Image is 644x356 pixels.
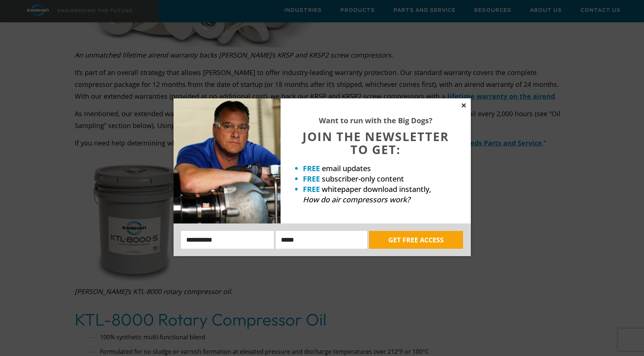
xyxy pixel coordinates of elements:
strong: FREE [303,163,320,173]
button: GET FREE ACCESS [369,231,463,249]
strong: FREE [303,174,320,184]
span: email updates [322,163,371,173]
span: whitepaper download instantly, [322,184,431,194]
input: Email [276,231,367,249]
input: Name: [181,231,274,249]
em: How do air compressors work? [303,195,410,205]
span: JOIN THE NEWSLETTER TO GET: [302,128,449,157]
strong: Want to run with the Big Dogs? [319,115,433,125]
strong: FREE [303,184,320,194]
span: subscriber-only content [322,174,404,184]
button: Close [460,102,467,109]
